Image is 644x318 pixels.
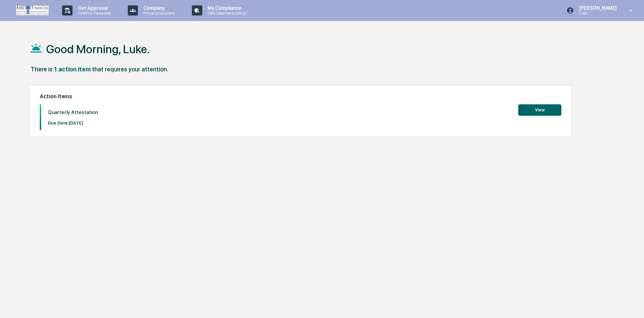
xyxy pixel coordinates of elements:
[202,5,250,11] p: My Compliance
[16,6,49,15] img: logo
[518,106,561,113] a: View
[31,66,53,73] div: There is
[40,93,561,100] h2: Action Items
[48,120,98,126] p: Due Date: [DATE]
[72,5,114,11] p: Get Approval
[574,5,620,11] p: [PERSON_NAME]
[54,66,91,73] div: 1 action item
[138,5,178,11] p: Company
[46,42,150,56] h1: Good Morning, Luke.
[574,11,620,15] p: Users
[72,11,114,15] p: Content & Transactions
[518,104,561,116] button: View
[92,66,168,73] div: that requires your attention.
[138,11,178,15] p: Policies & Documents
[202,11,250,15] p: Data, Deadlines & Settings
[48,109,98,115] p: Quarterly Attestation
